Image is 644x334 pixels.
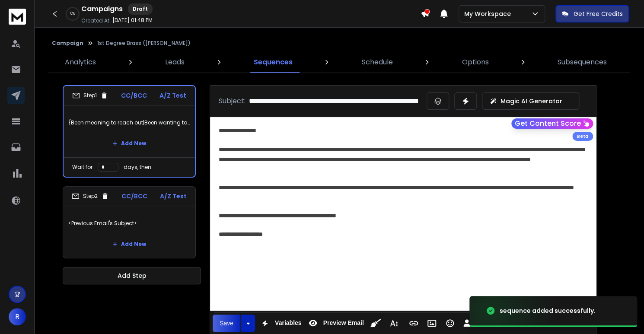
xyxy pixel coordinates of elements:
span: Variables [273,319,303,327]
p: {Been meaning to reach out|Been wanting to touch base|Been hoping to connect|Just wanted to reach... [69,111,190,135]
p: Magic AI Generator [501,97,562,105]
p: Options [462,57,488,67]
button: R [9,308,26,325]
button: Get Content Score [511,118,593,129]
button: Clean HTML [367,315,384,332]
p: Created At: [81,17,111,24]
li: Step2CC/BCCA/Z Test<Previous Email's Subject>Add New [63,186,196,258]
div: Step 2 [72,192,109,200]
a: Options [456,52,494,73]
p: A/Z Test [159,91,186,100]
img: logo [9,9,26,25]
li: Step1CC/BCCA/Z Test{Been meaning to reach out|Been wanting to touch base|Been hoping to connect|J... [63,85,196,178]
a: Schedule [356,52,398,73]
p: Sequences [254,57,293,67]
p: days, then [124,164,151,171]
div: sequence added successfully. [500,306,596,315]
p: My Workspace [464,10,514,18]
div: Draft [128,3,153,15]
p: 0 % [70,11,75,16]
div: Beta [572,132,593,141]
p: Analytics [65,57,96,67]
button: Get Free Credits [555,5,629,22]
a: Subsequences [552,52,612,73]
button: Preview Email [305,315,365,332]
p: Leads [165,57,185,67]
button: Magic AI Generator [482,92,579,110]
p: Subsequences [558,57,607,67]
button: Emoticons [442,315,458,332]
button: Add Step [63,267,201,284]
button: Insert Image (⌘P) [424,315,440,332]
button: Add New [105,135,153,152]
a: Analytics [60,52,101,73]
a: Sequences [249,52,298,73]
button: Insert Unsubscribe Link [460,315,476,332]
button: Save [213,315,240,332]
h1: Campaigns [81,4,123,14]
p: Get Free Credits [574,10,623,18]
p: Schedule [361,57,392,67]
button: More Text [386,315,402,332]
div: Step 1 [72,92,108,99]
p: Subject: [219,96,245,106]
button: Insert Link (⌘K) [405,315,422,332]
button: Campaign [52,40,83,47]
span: Preview Email [321,319,365,327]
p: [DATE] 01:48 PM [112,17,153,24]
p: CC/BCC [121,91,147,100]
a: Leads [160,52,190,73]
p: A/Z Test [160,192,187,200]
p: <Previous Email's Subject> [68,211,190,235]
p: CC/BCC [121,192,147,200]
button: Variables [257,315,303,332]
p: Wait for [72,164,92,171]
button: Add New [105,235,153,253]
p: 1st Degree Brass ([PERSON_NAME]) [97,40,191,47]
